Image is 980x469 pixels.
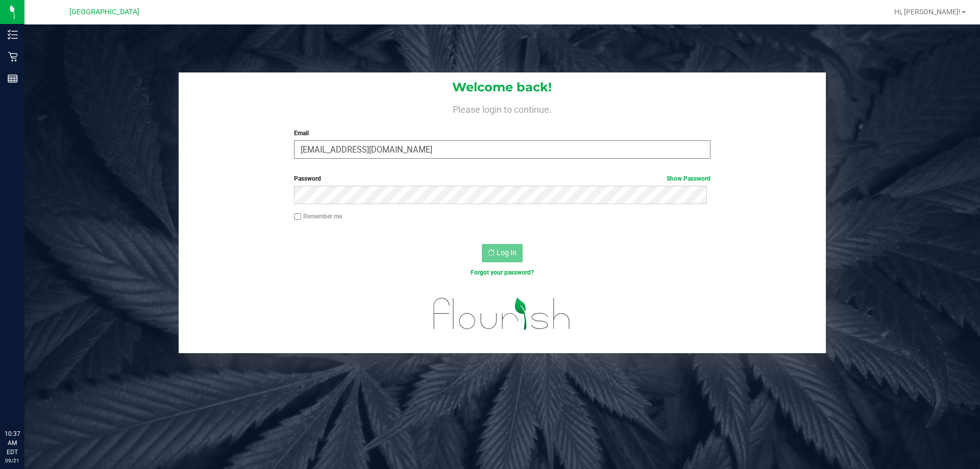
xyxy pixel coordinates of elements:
[69,8,139,16] span: [GEOGRAPHIC_DATA]
[482,244,523,262] button: Log In
[497,249,517,257] span: Log In
[8,73,18,84] inline-svg: Reports
[421,288,583,340] img: flourish_logo.svg
[471,269,534,276] a: Forgot your password?
[179,81,826,94] h1: Welcome back!
[894,8,961,16] span: Hi, [PERSON_NAME]!
[5,457,20,464] p: 09/21
[294,213,301,220] input: Remember me
[8,52,18,62] inline-svg: Retail
[8,30,18,40] inline-svg: Inventory
[294,212,342,221] label: Remember me
[294,175,321,182] span: Password
[294,129,710,138] label: Email
[667,175,710,182] a: Show Password
[179,102,826,114] h4: Please login to continue.
[5,429,20,457] p: 10:37 AM EDT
